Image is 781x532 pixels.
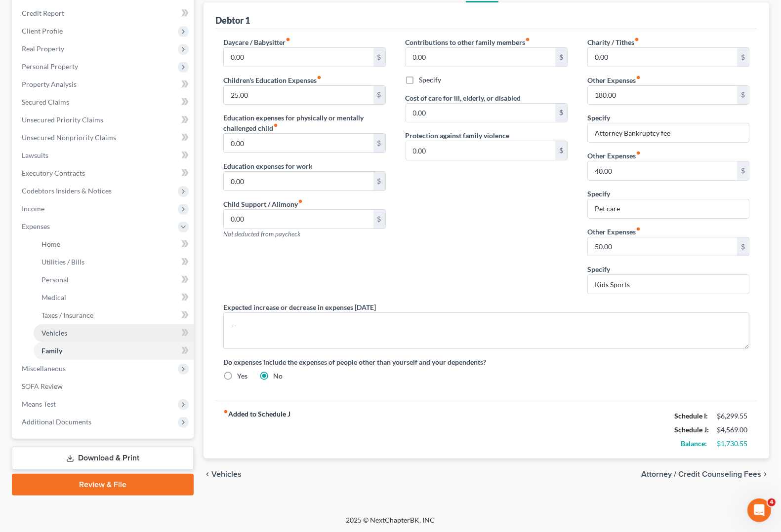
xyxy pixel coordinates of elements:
[215,14,250,26] div: Debtor 1
[641,470,761,478] span: Attorney / Credit Counseling Fees
[406,130,510,141] label: Protection against family violence
[737,237,749,256] div: $
[768,498,776,506] span: 4
[641,470,769,478] button: Attorney / Credit Counseling Fees chevron_right
[373,210,385,228] div: $
[34,342,194,360] a: Family
[41,258,84,266] span: Utilities / Bills
[12,474,194,495] a: Review & File
[406,37,531,47] label: Contributions to other family members
[636,151,641,155] i: fiber_manual_record
[41,311,93,319] span: Taxes / Insurance
[211,470,242,478] span: Vehicles
[273,371,283,381] label: No
[223,113,385,133] label: Education expenses for physically or mentally challenged child
[406,104,555,122] input: --
[588,161,737,180] input: --
[22,222,50,230] span: Expenses
[22,27,63,35] span: Client Profile
[34,324,194,342] a: Vehicles
[717,425,749,435] div: $4,569.00
[22,133,116,142] span: Unsecured Nonpriority Claims
[224,86,373,105] input: --
[406,48,555,67] input: --
[22,62,78,71] span: Personal Property
[587,113,610,123] label: Specify
[298,199,303,204] i: fiber_manual_record
[717,439,749,449] div: $1,730.55
[223,230,300,238] span: Not deducted from paycheck
[681,439,707,448] strong: Balance:
[224,48,373,67] input: --
[14,378,194,395] a: SOFA Review
[223,409,228,414] i: fiber_manual_record
[286,37,290,42] i: fiber_manual_record
[761,470,769,478] i: chevron_right
[273,123,278,128] i: fiber_manual_record
[14,164,194,182] a: Executory Contracts
[674,425,709,434] strong: Schedule J:
[587,37,639,47] label: Charity / Tithes
[406,141,555,160] input: --
[223,37,290,47] label: Daycare / Babysitter
[34,289,194,306] a: Medical
[22,115,103,124] span: Unsecured Priority Claims
[22,80,77,88] span: Property Analysis
[22,364,66,373] span: Miscellaneous
[12,447,194,470] a: Download & Print
[317,75,322,80] i: fiber_manual_record
[674,412,708,420] strong: Schedule I:
[406,93,521,103] label: Cost of care for ill, elderly, or disabled
[22,382,63,390] span: SOFA Review
[41,240,60,248] span: Home
[588,275,749,294] input: Specify...
[737,161,749,180] div: $
[14,93,194,111] a: Secured Claims
[223,357,749,367] label: Do expenses include the expenses of people other than yourself and your dependents?
[204,470,242,478] button: chevron_left Vehicles
[587,151,641,161] label: Other Expenses
[587,264,610,274] label: Specify
[636,75,641,80] i: fiber_manual_record
[588,199,749,218] input: Specify...
[636,227,641,231] i: fiber_manual_record
[373,134,385,152] div: $
[14,4,194,22] a: Credit Report
[22,418,91,426] span: Additional Documents
[634,37,639,42] i: fiber_manual_record
[555,48,567,67] div: $
[587,75,641,85] label: Other Expenses
[717,411,749,421] div: $6,299.55
[223,161,313,171] label: Education expenses for work
[237,371,247,381] label: Yes
[223,75,322,85] label: Children's Education Expenses
[224,134,373,152] input: --
[14,111,194,129] a: Unsecured Priority Claims
[22,98,69,106] span: Secured Claims
[587,227,641,237] label: Other Expenses
[204,470,211,478] i: chevron_left
[588,48,737,67] input: --
[224,210,373,228] input: --
[22,204,44,213] span: Income
[34,253,194,271] a: Utilities / Bills
[373,86,385,105] div: $
[373,48,385,67] div: $
[373,172,385,190] div: $
[22,44,64,53] span: Real Property
[587,189,610,199] label: Specify
[41,293,66,302] span: Medical
[223,302,376,312] label: Expected increase or decrease in expenses [DATE]
[22,9,64,17] span: Credit Report
[22,400,56,408] span: Means Test
[555,104,567,122] div: $
[224,172,373,190] input: --
[41,329,67,337] span: Vehicles
[41,346,62,355] span: Family
[555,141,567,160] div: $
[526,37,531,42] i: fiber_manual_record
[588,86,737,105] input: --
[34,235,194,253] a: Home
[41,275,69,284] span: Personal
[737,48,749,67] div: $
